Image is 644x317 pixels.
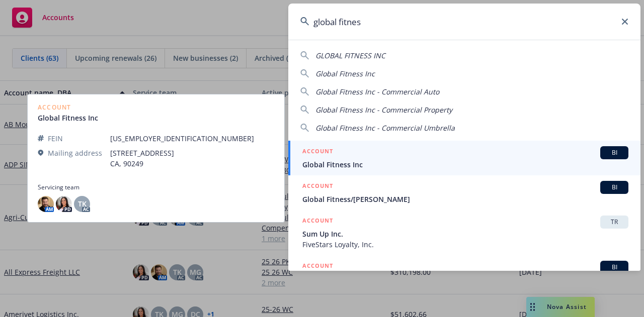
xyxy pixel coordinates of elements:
[302,239,628,250] span: FiveStars Loyalty, Inc.
[302,181,333,193] h5: ACCOUNT
[604,218,624,227] span: TR
[315,69,375,78] span: Global Fitness Inc
[288,255,640,300] a: ACCOUNTBI
[288,4,640,40] input: Search...
[315,87,439,96] span: Global Fitness Inc - Commercial Auto
[315,51,385,60] span: GLOBAL FITNESS INC
[315,123,455,133] span: Global Fitness Inc - Commercial Umbrella
[302,146,333,158] h5: ACCOUNT
[288,175,640,210] a: ACCOUNTBIGlobal Fitness/[PERSON_NAME]
[302,261,333,273] h5: ACCOUNT
[302,229,628,239] span: Sum Up Inc.
[302,194,628,204] span: Global Fitness/[PERSON_NAME]
[604,183,624,192] span: BI
[315,105,452,115] span: Global Fitness Inc - Commercial Property
[604,148,624,157] span: BI
[302,159,628,170] span: Global Fitness Inc
[302,216,333,228] h5: ACCOUNT
[288,141,640,175] a: ACCOUNTBIGlobal Fitness Inc
[604,263,624,272] span: BI
[288,210,640,255] a: ACCOUNTTRSum Up Inc.FiveStars Loyalty, Inc.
